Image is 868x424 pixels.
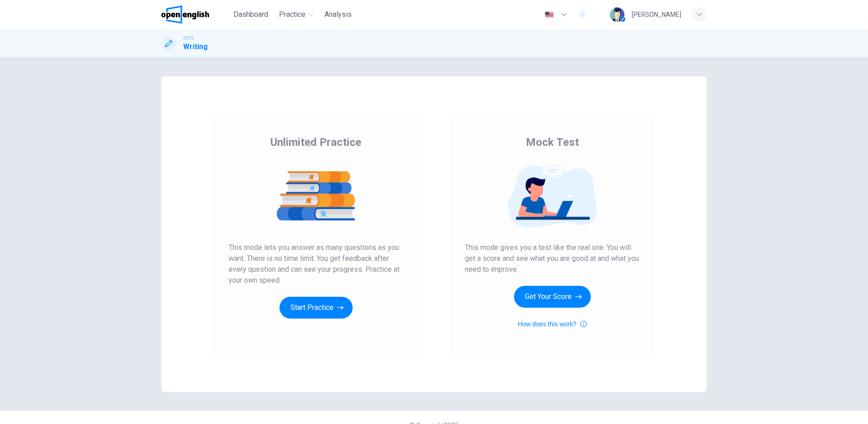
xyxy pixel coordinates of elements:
img: Profile picture [610,7,624,22]
a: OpenEnglish logo [161,5,230,24]
span: Unlimited Practice [270,135,361,150]
button: Get Your Score [514,286,591,308]
img: OpenEnglish logo [161,5,209,24]
button: Analysis [321,6,355,23]
span: This mode gives you a test like the real one. You will get a score and see what you are good at a... [465,242,639,275]
button: How does this work? [518,319,586,329]
button: Dashboard [230,6,272,23]
div: [PERSON_NAME] [632,9,681,20]
span: Mock Test [526,135,579,150]
span: Dashboard [234,9,268,20]
h1: Writing [183,41,208,52]
span: This mode lets you answer as many questions as you want. There is no time limit. You get feedback... [229,242,403,286]
button: Practice [275,6,317,23]
button: Start Practice [279,297,353,319]
span: Practice [279,9,305,20]
img: en [544,11,555,18]
span: IELTS [183,35,194,41]
span: Analysis [324,9,352,20]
